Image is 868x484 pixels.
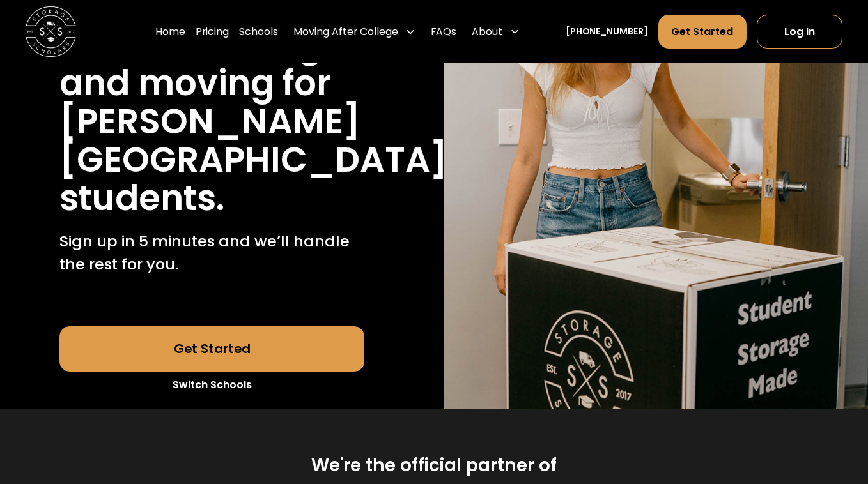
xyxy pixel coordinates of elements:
[59,103,447,179] h1: [PERSON_NAME][GEOGRAPHIC_DATA]
[59,326,365,372] a: Get Started
[59,372,365,398] a: Switch Schools
[293,24,398,40] div: Moving After College
[196,14,229,49] a: Pricing
[658,15,747,49] a: Get Started
[26,6,76,57] img: Storage Scholars main logo
[757,15,843,49] a: Log In
[59,179,224,218] h1: students.
[288,14,421,49] div: Moving After College
[472,24,502,40] div: About
[59,230,365,275] p: Sign up in 5 minutes and we’ll handle the rest for you.
[155,14,185,49] a: Home
[467,14,525,49] div: About
[431,14,456,49] a: FAQs
[311,454,557,477] h2: We're the official partner of
[239,14,278,49] a: Schools
[566,25,648,38] a: [PHONE_NUMBER]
